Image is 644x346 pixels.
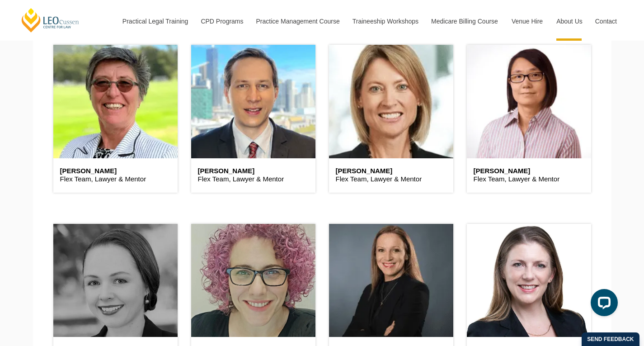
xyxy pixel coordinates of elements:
p: Flex Team, Lawyer & Mentor [336,175,447,184]
a: Traineeship Workshops [346,2,424,41]
a: Contact [588,2,624,41]
iframe: LiveChat chat widget [583,285,621,323]
a: Medicare Billing Course [424,2,505,41]
p: Flex Team, Lawyer & Mentor [60,175,171,184]
a: [PERSON_NAME] Centre for Law [20,7,80,33]
h6: [PERSON_NAME] [60,167,171,175]
h6: [PERSON_NAME] [198,167,309,175]
a: Venue Hire [505,2,550,41]
h6: [PERSON_NAME] [336,167,447,175]
a: About Us [550,2,588,41]
a: CPD Programs [194,2,249,41]
h6: [PERSON_NAME] [474,167,584,175]
p: Flex Team, Lawyer & Mentor [198,175,309,184]
a: Practical Legal Training [116,2,194,41]
a: Practice Management Course [249,2,346,41]
p: Flex Team, Lawyer & Mentor [474,175,584,184]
